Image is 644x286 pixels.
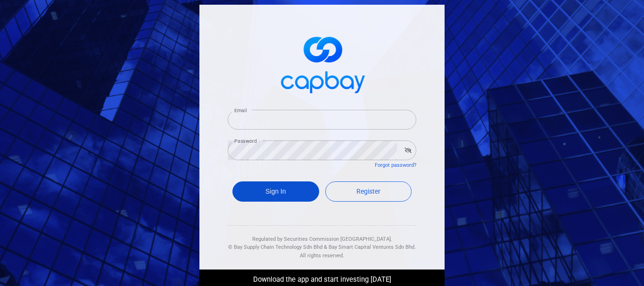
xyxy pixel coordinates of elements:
[228,226,416,260] div: Regulated by Securities Commission [GEOGRAPHIC_DATA]. & All rights reserved.
[325,181,412,202] a: Register
[375,162,416,168] a: Forgot password?
[275,28,369,98] img: logo
[234,107,247,114] label: Email
[234,138,257,145] label: Password
[192,270,452,286] div: Download the app and start investing [DATE]
[228,244,322,250] span: © Bay Supply Chain Technology Sdn Bhd
[356,188,380,195] span: Register
[329,244,416,250] span: Bay Smart Capital Ventures Sdn Bhd.
[232,181,319,202] button: Sign In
